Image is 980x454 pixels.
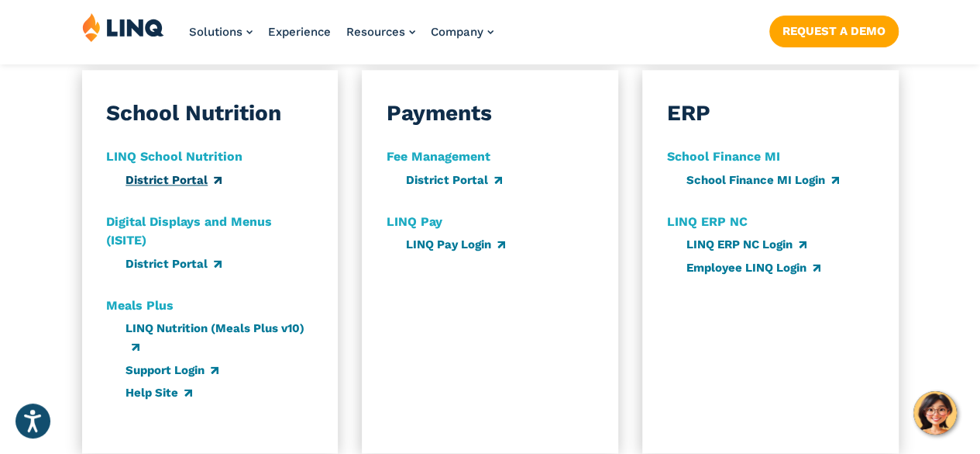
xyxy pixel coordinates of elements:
a: School Finance MI Login [686,173,839,187]
h3: Payments [387,98,492,129]
nav: Button Navigation [769,12,899,47]
strong: LINQ School Nutrition [106,149,242,164]
strong: LINQ ERP NC [667,214,748,229]
a: Experience [268,25,331,39]
strong: LINQ Pay [387,214,442,229]
a: LINQ ERP NC Login [686,237,806,251]
a: Solutions [189,25,253,39]
a: Resources [346,25,415,39]
a: District Portal [406,173,502,187]
button: Hello, have a question? Let’s chat. [913,391,957,435]
h3: School Nutrition [106,98,281,129]
span: Solutions [189,25,242,39]
a: Request a Demo [769,16,899,47]
strong: School Finance MI [667,149,780,164]
a: LINQ Nutrition (Meals Plus v10) [126,321,304,354]
span: Company [431,25,483,39]
strong: Meals Plus [106,298,174,313]
h3: ERP [667,98,710,129]
a: Company [431,25,493,39]
a: Employee LINQ Login [686,261,820,275]
a: Help Site [126,386,192,400]
img: LINQ | K‑12 Software [82,12,164,42]
strong: Fee Management [387,149,490,164]
strong: Digital Displays and Menus (ISITE) [106,214,272,248]
a: Support Login [126,363,218,377]
span: Resources [346,25,405,39]
a: District Portal [126,173,222,187]
nav: Primary Navigation [189,12,493,64]
a: LINQ Pay Login [406,237,505,251]
a: District Portal [126,257,222,271]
